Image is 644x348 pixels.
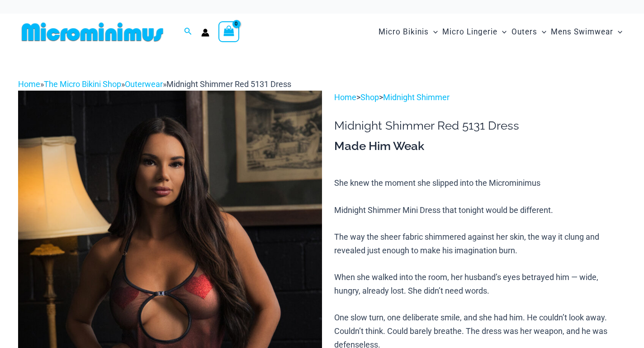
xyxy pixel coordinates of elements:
[201,29,209,37] a: Account icon link
[18,79,291,89] span: » » »
[376,18,440,46] a: Micro BikinisMenu ToggleMenu Toggle
[44,79,121,89] a: The Micro Bikini Shop
[218,21,239,42] a: View Shopping Cart, empty
[440,18,509,46] a: Micro LingerieMenu ToggleMenu Toggle
[125,79,163,89] a: Outerwear
[334,139,626,154] h3: Made Him Weak
[429,20,438,43] span: Menu Toggle
[383,92,450,102] a: Midnight Shimmer
[375,17,626,47] nav: Site Navigation
[18,22,167,42] img: MM SHOP LOGO FLAT
[511,20,537,43] span: Outers
[379,20,429,43] span: Micro Bikinis
[360,92,379,102] a: Shop
[509,18,549,46] a: OutersMenu ToggleMenu Toggle
[613,20,622,43] span: Menu Toggle
[184,26,192,38] a: Search icon link
[334,91,626,104] p: > >
[334,92,356,102] a: Home
[334,119,626,133] h1: Midnight Shimmer Red 5131 Dress
[166,79,291,89] span: Midnight Shimmer Red 5131 Dress
[442,20,497,43] span: Micro Lingerie
[549,18,625,46] a: Mens SwimwearMenu ToggleMenu Toggle
[551,20,613,43] span: Mens Swimwear
[537,20,546,43] span: Menu Toggle
[497,20,507,43] span: Menu Toggle
[18,79,40,89] a: Home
